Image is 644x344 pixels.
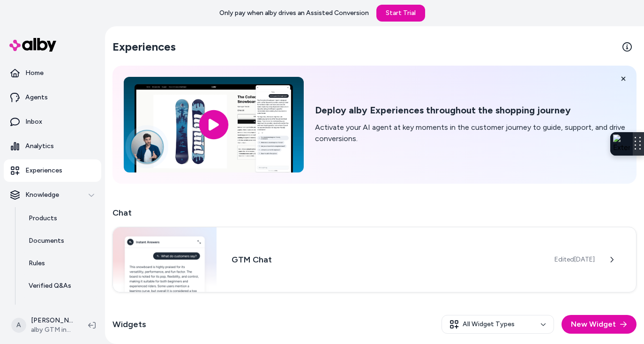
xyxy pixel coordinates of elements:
h3: GTM Chat [232,253,539,266]
button: A[PERSON_NAME]alby GTM internal [6,310,81,340]
p: [PERSON_NAME] [31,316,73,325]
h2: Chat [112,206,637,219]
a: Documents [19,230,101,252]
h2: Deploy alby Experiences throughout the shopping journey [315,105,625,116]
a: Chat widgetGTM ChatEdited[DATE] [112,227,637,292]
span: A [11,318,26,333]
a: Inbox [4,111,101,133]
button: Knowledge [4,184,101,206]
h2: Widgets [112,318,146,331]
a: Start Trial [376,5,425,22]
p: Experiences [25,166,62,175]
p: Reviews [29,304,53,313]
p: Knowledge [25,190,59,200]
a: Reviews [19,297,101,320]
a: Home [4,62,101,84]
a: Analytics [4,135,101,157]
img: Chat widget [113,227,217,292]
p: Products [29,214,57,223]
a: Products [19,207,101,230]
p: Verified Q&As [29,281,71,291]
p: Analytics [25,142,54,151]
p: Agents [25,93,48,102]
p: Inbox [25,117,42,127]
span: alby GTM internal [31,325,73,335]
h2: Experiences [112,39,176,54]
button: New Widget [562,315,637,334]
p: Only pay when alby drives an Assisted Conversion [219,8,369,18]
a: Rules [19,252,101,275]
a: Agents [4,86,101,109]
img: alby Logo [9,38,56,52]
p: Rules [29,259,45,268]
button: All Widget Types [442,315,554,334]
p: Home [25,68,44,78]
img: Extension Icon [613,135,630,153]
p: Activate your AI agent at key moments in the customer journey to guide, support, and drive conver... [315,122,625,144]
p: Documents [29,236,64,246]
a: Verified Q&As [19,275,101,297]
span: Edited [DATE] [554,255,595,264]
a: Experiences [4,159,101,182]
